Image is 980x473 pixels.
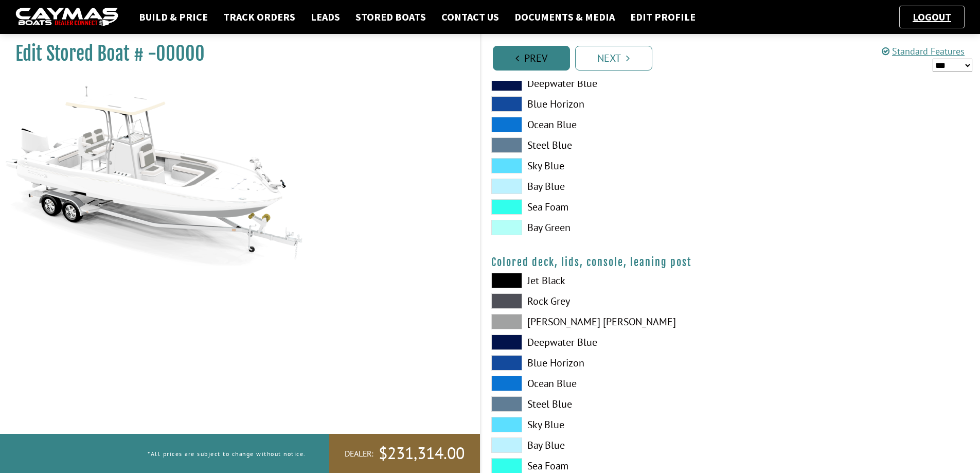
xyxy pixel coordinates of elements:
a: Contact Us [436,10,504,24]
label: Steel Blue [491,137,720,153]
label: Ocean Blue [491,117,720,132]
label: Sky Blue [491,417,720,432]
label: Blue Horizon [491,96,720,112]
label: Deepwater Blue [491,335,720,350]
label: Bay Green [491,220,720,235]
h4: Colored deck, lids, console, leaning post [491,256,970,269]
a: Edit Profile [625,10,701,24]
a: Dealer:$231,314.00 [329,434,480,473]
label: Deepwater Blue [491,76,720,91]
label: Bay Blue [491,179,720,194]
label: Bay Blue [491,437,720,453]
p: *All prices are subject to change without notice. [148,445,306,462]
a: Leads [306,10,345,24]
label: Sky Blue [491,158,720,173]
a: Logout [907,10,956,23]
label: Rock Grey [491,293,720,309]
a: Track Orders [218,10,300,24]
label: Steel Blue [491,396,720,412]
label: [PERSON_NAME] [PERSON_NAME] [491,314,720,329]
h1: Edit Stored Boat # -00000 [15,42,454,65]
a: Build & Price [134,10,213,24]
span: Dealer: [345,448,373,459]
a: Standard Features [882,45,965,57]
span: $231,314.00 [379,443,465,464]
label: Blue Horizon [491,355,720,371]
a: Documents & Media [509,10,620,24]
a: Stored Boats [350,10,431,24]
label: Jet Black [491,273,720,288]
label: Sea Foam [491,199,720,215]
label: Ocean Blue [491,376,720,391]
a: Prev [493,46,570,71]
img: caymas-dealer-connect-2ed40d3bc7270c1d8d7ffb4b79bf05adc795679939227970def78ec6f6c03838.gif [15,8,118,27]
a: Next [575,46,652,71]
